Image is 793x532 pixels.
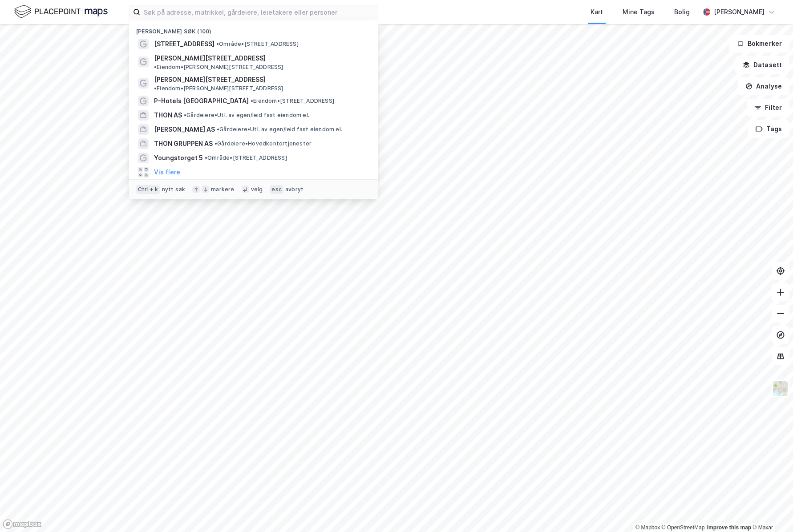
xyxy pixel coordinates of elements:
button: Tags [748,120,789,138]
a: OpenStreetMap [662,524,705,531]
span: Gårdeiere • Utl. av egen/leid fast eiendom el. [184,112,309,119]
span: [STREET_ADDRESS] [154,39,214,49]
div: esc [270,185,283,194]
input: Søk på adresse, matrikkel, gårdeiere, leietakere eller personer [140,5,378,19]
img: Z [772,380,789,397]
button: Filter [747,99,789,117]
span: [PERSON_NAME][STREET_ADDRESS] [154,53,266,64]
span: Eiendom • [STREET_ADDRESS] [251,97,334,105]
span: • [216,40,219,47]
span: Youngstorget 5 [154,153,203,163]
span: [PERSON_NAME][STREET_ADDRESS] [154,74,266,85]
a: Improve this map [707,524,751,531]
div: Ctrl + k [136,185,160,194]
div: Kontrollprogram for chat [748,489,793,532]
button: Datasett [735,56,789,74]
button: Analyse [738,77,789,95]
span: Område • [STREET_ADDRESS] [216,40,299,48]
span: P-Hotels [GEOGRAPHIC_DATA] [154,96,249,106]
span: • [214,140,217,147]
span: • [251,97,253,104]
span: Eiendom • [PERSON_NAME][STREET_ADDRESS] [154,85,283,92]
span: THON GRUPPEN AS [154,138,213,149]
div: [PERSON_NAME] [714,7,765,17]
span: • [184,112,186,118]
span: THON AS [154,110,182,121]
span: • [205,154,207,161]
div: nytt søk [162,186,186,193]
iframe: Chat Widget [748,489,793,532]
span: Område • [STREET_ADDRESS] [205,154,287,161]
img: logo.f888ab2527a4732fd821a326f86c7f29.svg [14,4,108,20]
a: Mapbox [635,524,660,531]
div: Kart [591,7,603,17]
button: Vis flere [154,167,180,177]
span: • [217,126,219,133]
button: Bokmerker [729,35,789,52]
span: • [154,85,157,92]
span: Gårdeiere • Utl. av egen/leid fast eiendom el. [217,126,342,133]
div: Mine Tags [623,7,655,17]
div: Bolig [674,7,690,17]
span: Gårdeiere • Hovedkontortjenester [214,140,312,147]
div: markere [211,186,234,193]
div: avbryt [285,186,303,193]
span: Eiendom • [PERSON_NAME][STREET_ADDRESS] [154,64,283,71]
span: [PERSON_NAME] AS [154,124,215,135]
a: Mapbox homepage [3,519,42,529]
div: velg [251,186,263,193]
div: [PERSON_NAME] søk (100) [129,21,378,37]
span: • [154,64,157,70]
